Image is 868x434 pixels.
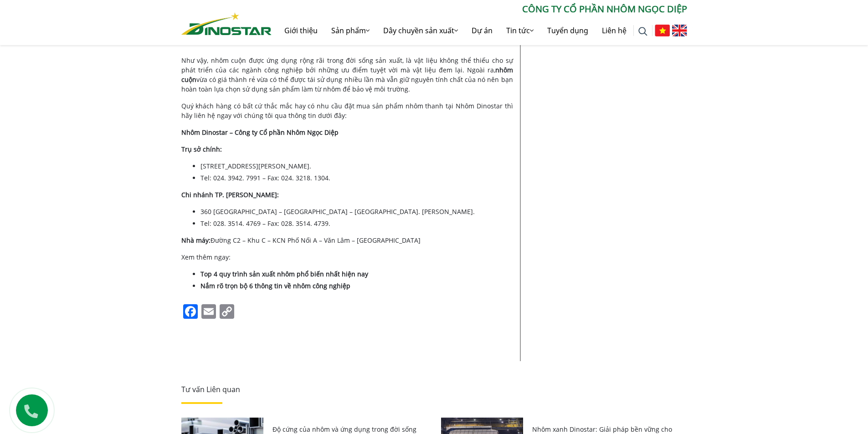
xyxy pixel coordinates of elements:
li: 360 [GEOGRAPHIC_DATA] – [GEOGRAPHIC_DATA] – [GEOGRAPHIC_DATA]. [PERSON_NAME]. [200,207,513,216]
li: Tel: 024. 3942. 7991 – Fax: 024. 3218. 1304. [200,173,513,183]
strong: Trụ sở chính: [181,145,222,153]
a: Dự án [465,16,499,45]
img: search [638,27,647,36]
p: Như vậy, nhôm cuộn được ứng dụng rộng rãi trong đời sống sản xuất, là vật liệu không thể thiếu ch... [181,56,513,94]
img: English [672,25,687,36]
a: Tuyển dụng [540,16,595,45]
a: Dây chuyền sản xuất [376,16,465,45]
strong: Nhôm Dinostar – Công ty Cổ phần Nhôm Ngọc Diệp [181,128,339,137]
strong: Chi nhánh TP. [PERSON_NAME]: [181,190,279,199]
a: Sản phẩm [324,16,376,45]
p: Quý khách hàng có bất cứ thắc mắc hay có nhu cầu đặt mua sản phẩm nhôm thanh tại Nhôm Dinostar th... [181,101,513,120]
a: Top 4 quy trình sản xuất nhôm phổ biến nhất hiện nay [200,270,368,278]
a: Copy Link [218,304,236,321]
img: Tiếng Việt [655,25,670,36]
a: Giới thiệu [277,16,324,45]
a: Facebook [181,304,200,321]
img: Nhôm Dinostar [181,12,272,35]
li: [STREET_ADDRESS][PERSON_NAME]. [200,161,513,171]
a: Tin tức [499,16,540,45]
li: Tel: 028. 3514. 4769 – Fax: 028. 3514. 4739. [200,219,513,228]
p: Tư vấn Liên quan [181,384,687,395]
a: Email [200,304,218,321]
strong: Nhà máy: [181,236,211,245]
p: CÔNG TY CỔ PHẦN NHÔM NGỌC DIỆP [272,2,687,16]
p: Xem thêm ngay: [181,252,513,262]
strong: nhôm cuộn [181,66,513,84]
p: Đường C2 – Khu C – KCN Phố Nối A – Văn Lâm – [GEOGRAPHIC_DATA] [181,235,513,245]
a: Nắm rõ trọn bộ 6 thông tin về nhôm công nghiệp [200,281,350,290]
a: Liên hệ [595,16,633,45]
